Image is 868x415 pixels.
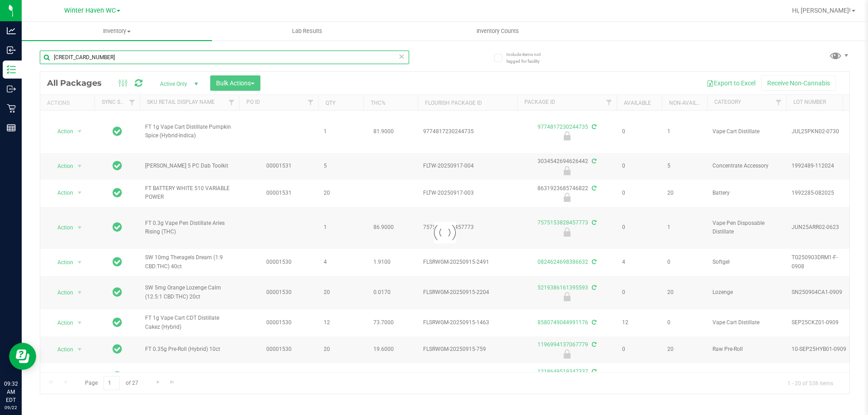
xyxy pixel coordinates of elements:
[280,27,335,35] span: Lab Results
[7,84,16,93] inline-svg: Outbound
[22,22,212,41] a: Inventory
[7,26,16,35] inline-svg: Analytics
[4,404,18,411] p: 09/22
[402,22,593,41] a: Inventory Counts
[506,51,552,65] span: Include items not tagged for facility
[64,7,116,14] span: Winter Haven WC
[9,343,36,370] iframe: Resource center
[40,51,409,64] input: Search Package ID, Item Name, SKU, Lot or Part Number...
[464,27,531,35] span: Inventory Counts
[7,46,16,55] inline-svg: Inbound
[212,22,402,41] a: Lab Results
[792,7,851,14] span: Hi, [PERSON_NAME]!
[7,123,16,132] inline-svg: Reports
[7,104,16,113] inline-svg: Retail
[4,380,18,404] p: 09:32 AM EDT
[398,51,405,62] span: Clear
[22,27,212,35] span: Inventory
[7,65,16,74] inline-svg: Inventory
